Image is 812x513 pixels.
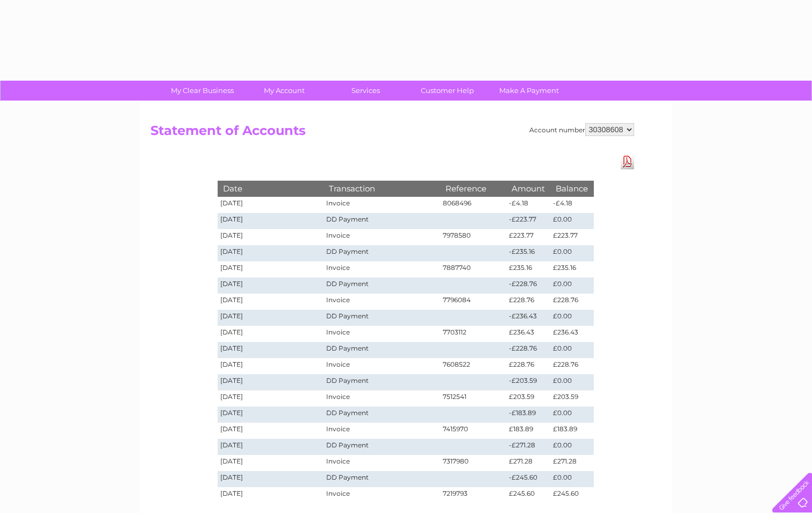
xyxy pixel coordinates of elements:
[218,310,324,326] td: [DATE]
[550,197,593,213] td: -£4.18
[324,407,440,423] td: DD Payment
[550,229,593,245] td: £223.77
[506,310,550,326] td: -£236.43
[440,294,507,310] td: 7796084
[440,423,507,439] td: 7415970
[321,81,410,101] a: Services
[506,197,550,213] td: -£4.18
[324,277,440,294] td: DD Payment
[550,245,593,261] td: £0.00
[218,277,324,294] td: [DATE]
[550,407,593,423] td: £0.00
[550,423,593,439] td: £183.89
[506,181,550,196] th: Amount
[218,439,324,455] td: [DATE]
[506,487,550,503] td: £245.60
[324,181,440,196] th: Transaction
[218,181,324,196] th: Date
[218,326,324,342] td: [DATE]
[550,374,593,390] td: £0.00
[440,229,507,245] td: 7978580
[506,358,550,374] td: £228.76
[218,213,324,229] td: [DATE]
[403,81,492,101] a: Customer Help
[440,181,507,196] th: Reference
[550,326,593,342] td: £236.43
[218,407,324,423] td: [DATE]
[218,471,324,487] td: [DATE]
[324,358,440,374] td: Invoice
[324,310,440,326] td: DD Payment
[550,342,593,358] td: £0.00
[218,487,324,503] td: [DATE]
[324,294,440,310] td: Invoice
[529,123,634,136] div: Account number
[218,261,324,277] td: [DATE]
[550,455,593,471] td: £271.28
[506,261,550,277] td: £235.16
[324,439,440,455] td: DD Payment
[506,326,550,342] td: £236.43
[440,261,507,277] td: 7887740
[218,358,324,374] td: [DATE]
[324,261,440,277] td: Invoice
[240,81,328,101] a: My Account
[324,487,440,503] td: Invoice
[218,229,324,245] td: [DATE]
[218,374,324,390] td: [DATE]
[440,326,507,342] td: 7703112
[506,374,550,390] td: -£203.59
[150,123,634,144] h2: Statement of Accounts
[324,455,440,471] td: Invoice
[506,294,550,310] td: £228.76
[550,390,593,407] td: £203.59
[218,197,324,213] td: [DATE]
[550,213,593,229] td: £0.00
[550,487,593,503] td: £245.60
[550,261,593,277] td: £235.16
[324,229,440,245] td: Invoice
[550,277,593,294] td: £0.00
[218,245,324,261] td: [DATE]
[506,213,550,229] td: -£223.77
[218,390,324,407] td: [DATE]
[324,390,440,407] td: Invoice
[324,423,440,439] td: Invoice
[218,423,324,439] td: [DATE]
[506,471,550,487] td: -£245.60
[324,342,440,358] td: DD Payment
[218,294,324,310] td: [DATE]
[324,245,440,261] td: DD Payment
[440,358,507,374] td: 7608522
[324,197,440,213] td: Invoice
[324,326,440,342] td: Invoice
[485,81,573,101] a: Make A Payment
[550,358,593,374] td: £228.76
[506,455,550,471] td: £271.28
[218,455,324,471] td: [DATE]
[506,407,550,423] td: -£183.89
[440,487,507,503] td: 7219793
[506,229,550,245] td: £223.77
[506,439,550,455] td: -£271.28
[506,423,550,439] td: £183.89
[158,81,247,101] a: My Clear Business
[440,455,507,471] td: 7317980
[506,277,550,294] td: -£228.76
[506,245,550,261] td: -£235.16
[506,342,550,358] td: -£228.76
[324,374,440,390] td: DD Payment
[218,342,324,358] td: [DATE]
[440,197,507,213] td: 8068496
[506,390,550,407] td: £203.59
[324,471,440,487] td: DD Payment
[550,439,593,455] td: £0.00
[550,310,593,326] td: £0.00
[550,471,593,487] td: £0.00
[550,294,593,310] td: £228.76
[621,154,634,169] a: Download Pdf
[440,390,507,407] td: 7512541
[550,181,593,196] th: Balance
[324,213,440,229] td: DD Payment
